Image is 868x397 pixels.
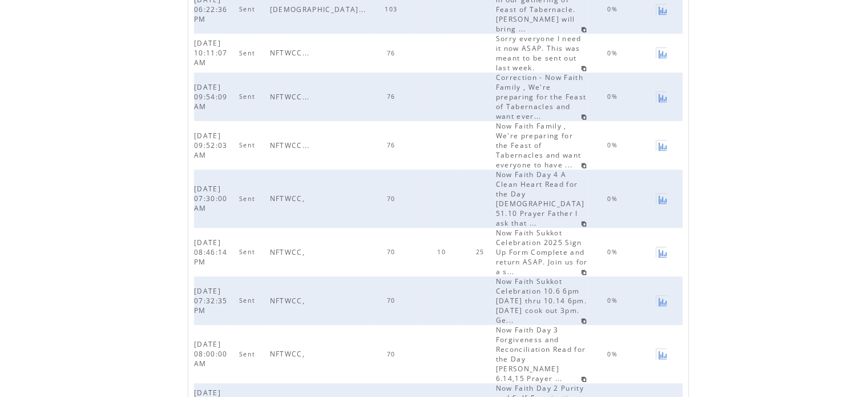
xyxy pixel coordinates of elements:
span: NFTWCC... [270,48,313,58]
span: 0% [607,195,620,203]
span: Correction - Now Faith Family , We're preparing for the Feast of Tabernacles and want ever... [496,73,587,121]
span: 70 [387,248,398,256]
span: NFTWCC, [270,349,308,359]
span: Now Faith Sukkot Celebration 10.6 6pm [DATE] thru 10.14 6pm. [DATE] cook out 3pm. Ge... [496,276,587,325]
span: 103 [385,5,400,13]
span: 0% [607,350,620,358]
span: Sent [239,350,258,358]
span: NFTWCC... [270,141,313,150]
span: Sent [239,141,258,149]
span: 70 [387,296,398,304]
span: Now Faith Day 3 Forgiveness and Reconciliation Read for the Day [PERSON_NAME] 6.14,15 Prayer ... [496,325,586,383]
span: NFTWCC... [270,92,313,102]
span: Sent [239,195,258,203]
span: [DATE] 09:52:03 AM [194,131,228,160]
span: Sent [239,296,258,304]
span: 10 [437,248,449,256]
span: [DATE] 07:30:00 AM [194,184,228,213]
span: 0% [607,248,620,256]
span: 70 [387,195,398,203]
span: 0% [607,141,620,149]
span: 70 [387,350,398,358]
span: Sent [239,93,258,101]
span: 25 [475,248,487,256]
span: NFTWCC, [270,247,308,257]
span: 0% [607,49,620,57]
span: Sorry everyone I need it now ASAP. This was meant to be sent out last week. [496,34,582,73]
span: 0% [607,296,620,304]
span: [DATE] 09:54:09 AM [194,82,228,111]
span: Now Faith Sukkot Celebration 2025 Sign Up Form Complete and return ASAP. Join us for a s... [496,228,588,276]
span: Sent [239,5,258,13]
span: [DATE] 10:11:07 AM [194,38,228,67]
span: [DATE] 07:32:35 PM [194,286,228,315]
span: [DEMOGRAPHIC_DATA]... [270,5,369,14]
span: 0% [607,5,620,13]
span: [DATE] 08:46:14 PM [194,238,228,267]
span: Now Faith Family , We're preparing for the Feast of Tabernacles and want everyone to have ... [496,121,582,170]
span: Now Faith Day 4 A Clean Heart Read for the Day [DEMOGRAPHIC_DATA] 51.10 Prayer Father I ask that ... [496,170,585,228]
span: NFTWCC, [270,194,308,203]
span: 0% [607,93,620,101]
span: 76 [387,141,398,149]
span: [DATE] 08:00:00 AM [194,339,228,368]
span: Sent [239,248,258,256]
span: 76 [387,49,398,57]
span: NFTWCC, [270,296,308,306]
span: Sent [239,49,258,57]
span: 76 [387,93,398,101]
